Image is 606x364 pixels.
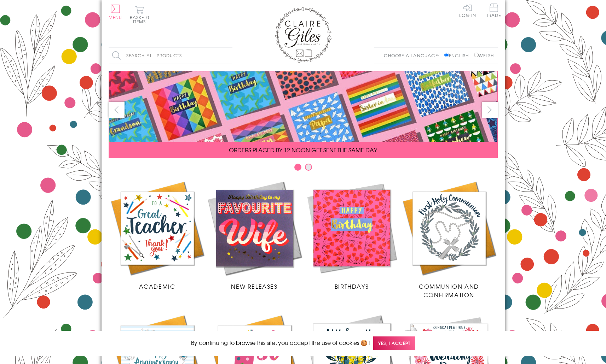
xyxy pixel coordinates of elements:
[482,102,498,118] button: next
[373,336,415,350] span: Yes, I accept
[206,180,303,290] a: New Releases
[303,180,400,290] a: Birthdays
[225,48,232,64] input: Search
[139,282,175,290] span: Academic
[444,52,472,59] label: English
[486,4,501,17] span: Trade
[109,5,122,19] button: Menu
[231,282,277,290] span: New Releases
[419,282,479,299] span: Communion and Confirmation
[305,164,312,171] button: Carousel Page 2
[109,163,498,174] div: Carousel Pagination
[109,48,232,64] input: Search all products
[459,4,476,17] a: Log In
[294,164,301,171] button: Carousel Page 1 (Current Slide)
[400,180,498,299] a: Communion and Confirmation
[444,53,449,57] input: English
[229,146,377,154] span: ORDERS PLACED BY 12 NOON GET SENT THE SAME DAY
[109,14,122,20] span: Menu
[130,6,149,24] button: Basket0 items
[384,52,443,59] p: Choose a language:
[275,7,331,63] img: Claire Giles Greetings Cards
[474,53,479,57] input: Welsh
[335,282,369,290] span: Birthdays
[109,102,125,118] button: prev
[474,52,494,59] label: Welsh
[486,4,501,19] a: Trade
[133,14,149,25] span: 0 items
[109,180,206,290] a: Academic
